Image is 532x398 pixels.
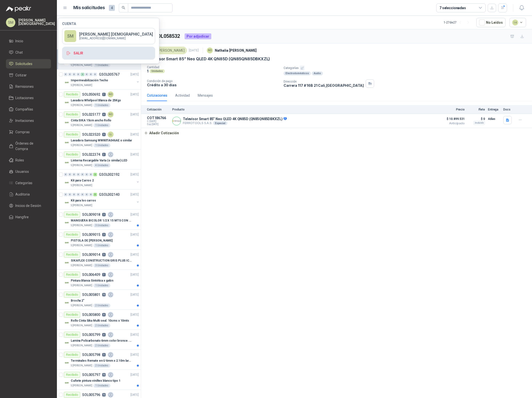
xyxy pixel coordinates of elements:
a: RecibidoSOL0064097[DATE] Company LogoPintura Blanca Sintética x galónS [PERSON_NAME]1 Unidades [57,270,141,290]
img: Company Logo [64,79,70,85]
div: 0 [64,173,68,176]
div: 0 [89,173,93,176]
span: Categorías [15,180,32,186]
div: 0 [72,173,76,176]
p: Rollo Cinta Sika Multi seal. 10cms x 10mts [71,318,129,323]
p: Crédito a 30 días [147,83,280,87]
a: SM[PERSON_NAME] [DEMOGRAPHIC_DATA][EMAIL_ADDRESS][DOMAIN_NAME] [62,28,155,44]
div: NO [207,47,213,53]
div: 2 Unidades [93,344,110,348]
a: RecibidoSOL0058008[DATE] Company LogoRollo Cinta Sika Multi seal. 10cms x 10mtsS [PERSON_NAME]2 U... [57,310,141,330]
p: S [PERSON_NAME] [71,203,92,207]
p: [DATE] [130,232,139,237]
a: Categorías [6,178,51,188]
p: SOL005798 [82,353,100,356]
div: 0 [81,173,84,176]
a: Compañías [6,105,51,114]
div: Recibido [64,111,80,117]
div: 3 Unidades [93,264,110,267]
p: COT186766 [147,116,169,120]
img: Company Logo [64,260,70,265]
a: RecibidoSOL0057985[DATE] Company LogoTerminales Remate en U 6mm x 2.10m largo, gris (aluminio)S [... [57,350,141,370]
p: 10 [102,293,106,296]
p: [DATE] [130,132,139,137]
div: Recibido [64,91,80,97]
p: Flete [468,108,485,111]
a: Licitaciones [6,93,51,103]
div: Recibido [64,132,80,137]
h4: Cuenta [62,22,155,25]
a: RecibidoSOL0251774NO[DATE] Company LogoCinta SIKA 15cm ancho RolloS [PERSON_NAME]1 Unidades [57,110,141,130]
p: SOL023520 [82,133,100,136]
button: Añadir Cotización [141,128,182,138]
div: LL [108,132,114,137]
div: Por adjudicar [185,33,211,39]
p: GSOL002140 [99,193,120,196]
p: 7 [102,93,106,96]
span: C: [DATE] [147,120,169,123]
a: Roles [6,155,51,165]
img: Logo peakr [6,6,31,12]
a: Invitaciones [6,116,51,125]
p: Cotización [147,108,169,111]
p: S [PERSON_NAME] [71,183,92,187]
img: Company Logo [64,220,70,225]
div: Recibido [64,292,80,298]
p: Cinta SIKA 15cm ancho Rollo [71,118,111,123]
a: RecibidoSOL0090183[DATE] Company LogoMANGUERA BICOLOR 1/2 X 15 MTS CON ACOPLESS [PERSON_NAME]3 Un... [57,210,141,230]
a: Remisiones [6,82,51,91]
div: Recibido [64,392,80,398]
p: Cuñete pintura viniltex blanco tipo 1 [71,378,121,383]
div: 1 Unidades [93,103,110,107]
p: Impermeabilización Techo [71,78,108,83]
span: Compañías [15,107,33,112]
span: Roles [15,157,24,163]
div: 3 Unidades [93,223,110,227]
div: 1 Unidades [93,384,110,388]
div: Electrodomésticos [284,71,311,75]
span: Chat [15,50,23,55]
div: 2 Unidades [93,324,110,328]
p: SOL009015 [82,233,100,236]
img: Company Logo [64,159,70,165]
div: 2 Unidades [93,364,110,368]
p: [DATE] [130,72,139,77]
img: Company Logo [64,240,70,245]
p: [DATE] [130,353,139,357]
p: 1 [147,69,148,73]
h3: SOL058532 [154,32,181,40]
p: Pintura Blanca Sintética x galón [71,278,113,283]
p: Dirección [284,80,364,83]
div: Unidades [149,69,165,73]
p: Producto [172,108,437,111]
p: Brocha 2" [71,298,84,303]
p: [PERSON_NAME] [DEMOGRAPHIC_DATA] [79,32,153,36]
a: RecibidoSOL0506927NO[DATE] Company LogoLavadora Whirlpool Blanca de 25KgsS [PERSON_NAME]1 Unidades [57,89,141,110]
p: S [PERSON_NAME] [71,63,92,67]
a: Cotizar [6,70,51,80]
p: SOL009018 [82,213,100,216]
p: S [PERSON_NAME] [71,123,92,127]
p: SOL005799 [82,333,100,336]
div: 2 [81,73,84,76]
p: [DATE] [130,393,139,397]
img: Company Logo [64,380,70,386]
p: S [PERSON_NAME] [71,103,92,107]
p: SOL025177 [82,113,100,116]
a: Solicitudes [6,59,51,68]
a: RecibidoSOL0057994[DATE] Company LogoLamina Policarbonato 6mm color bronce. Ancho 2.10 x 5.90 lar... [57,330,141,350]
p: FERROTOOLS S.A.S. [183,121,287,125]
p: GSOL005767 [99,73,120,76]
div: 1 Unidades [93,123,110,127]
p: SOL022374 [82,153,100,156]
div: Recibido [64,332,80,338]
p: [DATE] [189,48,199,53]
a: 0 0 0 0 2 0 0 0 GSOL005767[DATE] Company LogoImpermeabilización TechoS [PERSON_NAME] [64,71,140,87]
p: 8 [102,313,106,316]
p: 3 [102,233,106,236]
p: 6 [102,133,106,136]
p: Televisor Smart 85” Neo QLED 4K QN85D (QN85QN85DBKXZL) [183,117,287,121]
p: [DATE] [130,252,139,257]
p: S [PERSON_NAME] [71,243,92,247]
p: [DATE] [130,292,139,297]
